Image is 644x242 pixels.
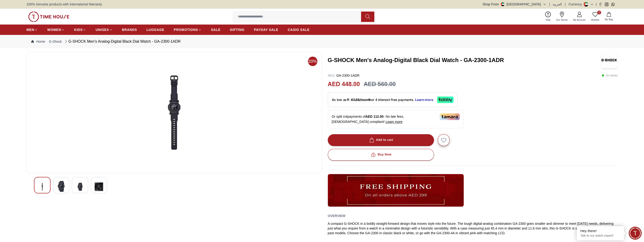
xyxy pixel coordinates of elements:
img: ... [328,174,464,207]
div: Buy Now [370,152,391,157]
img: ... [28,12,69,22]
h2: AED 448.00 [328,80,360,89]
span: 20% [308,57,317,66]
div: Currency [568,2,584,7]
span: UNISEX [96,27,109,32]
a: WOMEN [47,25,65,34]
a: BRANDS [122,25,137,34]
a: Home [31,39,45,44]
div: Chat Widget [629,227,642,240]
span: | [565,2,566,7]
img: Tamara [440,113,460,120]
img: G-SHOCK Men's Analog-Digital Black Dial Watch - GA-2300-1ADR [57,181,65,192]
span: My Bag [603,18,615,21]
span: SKU : [328,74,336,77]
span: My Account [571,18,587,22]
button: العربية [553,2,562,7]
div: A compact G-SHOCK in a boldly straight-forward design that moves style into the future. The tough... [328,221,618,235]
a: SALE [211,25,220,34]
p: GA-2300-1ADR [328,73,360,78]
span: KIDS [74,27,83,32]
a: Help [543,11,553,23]
h3: G-SHOCK Men's Analog-Digital Black Dial Watch - GA-2300-1ADR [328,56,593,64]
a: CASIO SALE [288,25,310,34]
a: MEN [26,25,38,34]
span: Learn more [386,120,403,124]
span: SALE [211,27,220,32]
a: G-Shock [49,39,62,44]
div: Hey there! [580,229,620,233]
a: 0Wishlist [588,11,602,23]
a: Our Stores [553,11,570,23]
span: Our Stores [554,18,569,22]
img: G-SHOCK Men's Analog-Digital Black Dial Watch - GA-2300-1ADR [76,181,84,192]
img: G-SHOCK Men's Analog-Digital Black Dial Watch - GA-2300-1ADR [601,52,618,68]
a: PROMOTIONS [174,25,202,34]
span: | [549,2,550,7]
img: G-SHOCK Men's Analog-Digital Black Dial Watch - GA-2300-1ADR [38,181,46,192]
span: 0 [597,11,601,14]
img: G-SHOCK Men's Analog-Digital Black Dial Watch - GA-2300-1ADR [30,56,318,169]
a: Instagram [605,3,608,6]
img: United Arab Emirates [501,2,505,6]
img: G-SHOCK Men's Analog-Digital Black Dial Watch - GA-2300-1ADR [95,181,103,192]
h3: AED 560.00 [364,80,396,89]
button: My Bag [602,11,616,22]
span: CASIO SALE [288,27,310,32]
span: BRANDS [122,27,137,32]
button: Add to cart [328,134,434,146]
p: Talk to our watch expert! [580,234,620,238]
span: 100% Genuine products with International Warranty [26,2,102,7]
span: GIFTING [230,27,244,32]
span: Help [544,18,552,22]
a: Whatsapp [611,3,615,6]
span: MEN [26,27,34,32]
span: LUGGAGE [147,27,164,32]
p: ( In stock ) [602,73,618,78]
nav: Breadcrumb [26,35,618,48]
div: Or split in 4 payments of - No late fees, [DEMOGRAPHIC_DATA] compliant! [328,110,464,128]
a: LUGGAGE [147,25,164,34]
a: PAYDAY SALE [254,25,278,34]
button: Shop From[GEOGRAPHIC_DATA] [483,2,546,7]
button: Buy Now [328,149,434,161]
div: G-SHOCK Men's Analog-Digital Black Dial Watch - GA-2300-1ADR [64,39,181,44]
h2: Overview [328,212,345,219]
a: UNISEX [96,25,112,34]
span: | [596,2,597,7]
a: KIDS [74,25,86,34]
div: Add to cart [368,137,393,143]
span: AED 112.00 [366,115,383,118]
span: PROMOTIONS [174,27,198,32]
a: GIFTING [230,25,244,34]
a: Facebook [598,3,602,6]
span: Wishlist [589,18,601,22]
span: PAYDAY SALE [254,27,278,32]
span: WOMEN [47,27,61,32]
